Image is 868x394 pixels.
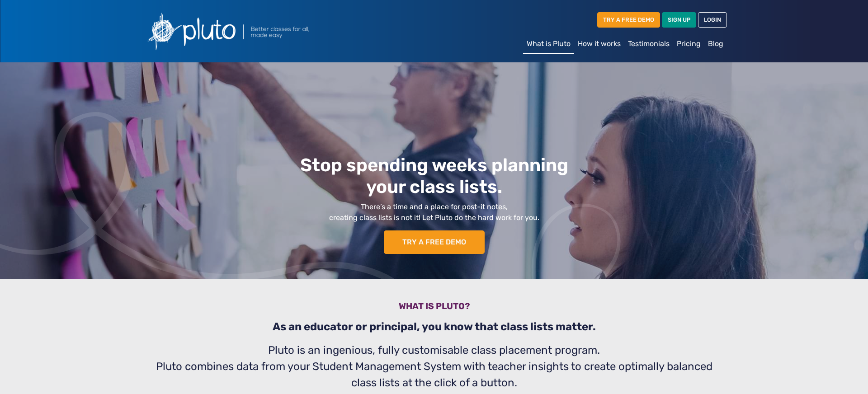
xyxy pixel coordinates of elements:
[130,202,738,223] p: There’s a time and a place for post-it notes, creating class lists is not it! Let Pluto do the ha...
[624,35,673,53] a: Testimonials
[141,7,358,55] img: Pluto logo with the text Better classes for all, made easy
[698,12,727,27] a: LOGIN
[523,35,574,54] a: What is Pluto
[574,35,624,53] a: How it works
[146,342,722,391] p: Pluto is an ingenious, fully customisable class placement program. Pluto combines data from your ...
[273,320,596,333] b: As an educator or principal, you know that class lists matter.
[384,230,485,254] a: TRY A FREE DEMO
[662,12,696,27] a: SIGN UP
[146,301,722,315] h3: What is pluto?
[130,155,738,198] h1: Stop spending weeks planning your class lists.
[673,35,704,53] a: Pricing
[597,12,660,27] a: TRY A FREE DEMO
[704,35,727,53] a: Blog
